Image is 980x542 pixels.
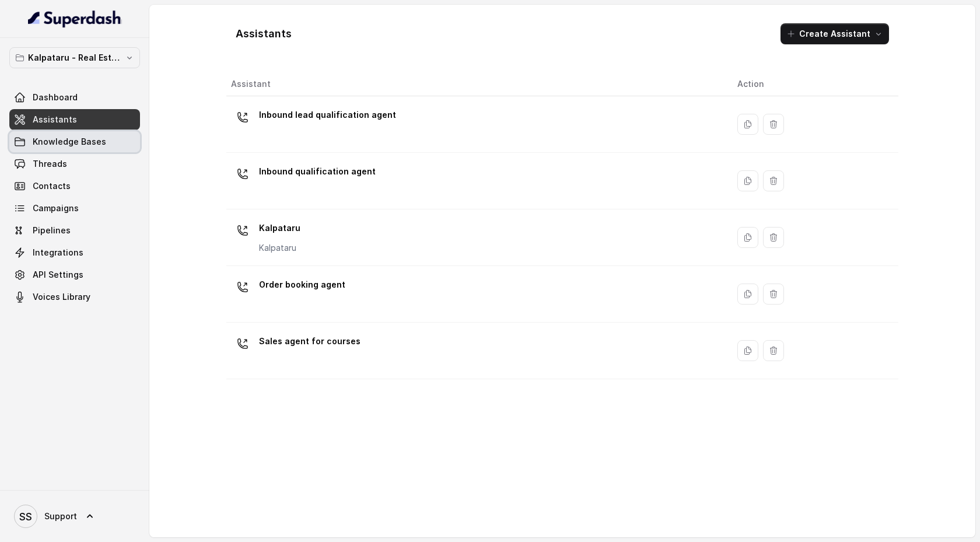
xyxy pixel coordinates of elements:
[9,109,140,130] a: Assistants
[259,162,376,181] p: Inbound qualification agent
[728,72,898,96] th: Action
[9,176,140,197] a: Contacts
[33,114,77,125] span: Assistants
[9,131,140,152] a: Knowledge Bases
[259,275,345,294] p: Order booking agent
[33,180,71,192] span: Contacts
[9,47,140,68] button: Kalpataru - Real Estate
[9,153,140,174] a: Threads
[9,242,140,263] a: Integrations
[259,106,396,124] p: Inbound lead qualification agent
[28,51,121,65] p: Kalpataru - Real Estate
[259,332,360,351] p: Sales agent for courses
[9,87,140,108] a: Dashboard
[19,510,32,523] text: SS
[33,291,90,303] span: Voices Library
[9,500,140,533] a: Support
[780,23,889,44] button: Create Assistant
[226,72,728,96] th: Assistant
[259,219,300,237] p: Kalpataru
[236,25,292,43] h1: Assistants
[28,9,122,28] img: light.svg
[33,225,71,236] span: Pipelines
[44,510,77,522] span: Support
[33,247,83,258] span: Integrations
[9,286,140,307] a: Voices Library
[33,202,79,214] span: Campaigns
[259,242,300,254] p: Kalpataru
[33,269,83,281] span: API Settings
[33,92,78,103] span: Dashboard
[33,136,106,148] span: Knowledge Bases
[33,158,67,170] span: Threads
[9,220,140,241] a: Pipelines
[9,264,140,285] a: API Settings
[9,198,140,219] a: Campaigns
